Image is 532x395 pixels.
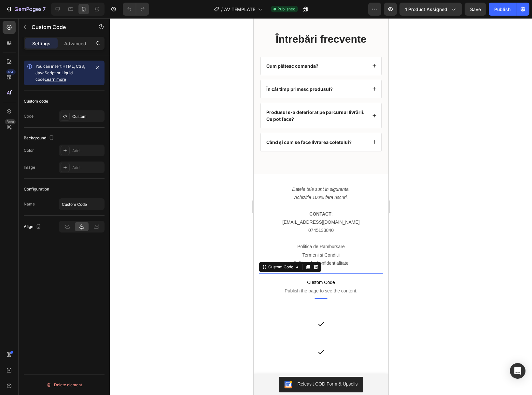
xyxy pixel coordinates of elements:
p: Custom Code [32,23,87,31]
div: Publish [494,6,511,13]
div: Add... [72,148,103,154]
p: Advanced [64,40,86,47]
div: Image [24,164,35,170]
div: Open Intercom Messenger [510,363,525,379]
div: Configuration [24,186,49,192]
span: Save [470,7,481,12]
span: AV TEMPLATE [224,6,255,13]
button: Publish [489,3,516,16]
div: Color [24,148,34,153]
div: Delete element [46,381,82,389]
p: 7 [43,5,46,13]
button: 1 product assigned [399,3,462,16]
div: Name [24,201,35,207]
div: Add... [72,165,103,171]
span: 1 product assigned [405,6,447,13]
span: You can insert HTML, CSS, JavaScript or Liquid code [35,64,85,82]
button: Save [465,3,486,16]
span: Published [277,6,295,12]
div: Background [24,134,55,143]
button: Delete element [24,380,105,390]
a: Learn more [45,77,66,82]
div: Align [24,222,42,231]
div: 450 [6,69,16,75]
div: Undo/Redo [123,3,149,16]
div: Custom code [24,98,48,104]
div: Beta [5,119,16,124]
iframe: Design area [254,18,388,395]
div: Code [24,113,34,119]
p: Settings [32,40,50,47]
button: 7 [3,3,49,16]
span: / [221,6,223,13]
div: Custom [72,114,103,120]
